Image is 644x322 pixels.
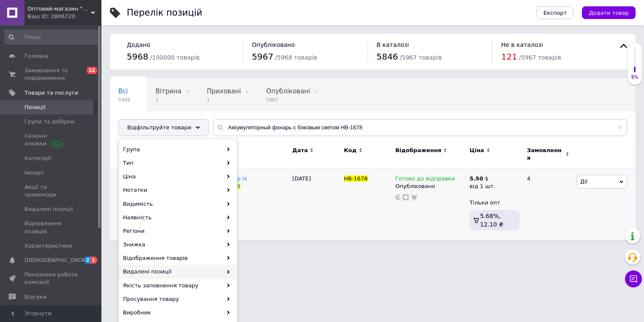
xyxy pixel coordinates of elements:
span: Не в каталозі [501,41,543,48]
div: [DATE] [290,169,342,240]
span: В каталозі [377,41,409,48]
div: Тільки опт [469,199,520,207]
span: 12 [87,67,97,74]
span: 1 [90,257,97,264]
span: [DEMOGRAPHIC_DATA] [25,257,87,264]
span: 5.68%, 12.10 ₴ [480,213,503,228]
div: Опубліковано [395,183,465,190]
a: Акумуляторний ліхтар із бічнимсвітломHB-1678 [175,175,246,189]
span: 5846 [377,52,398,62]
div: Регіони [119,224,237,238]
span: Код [344,147,357,154]
span: Замовлення та повідомлення [25,67,78,82]
span: HB-1678 [344,175,368,182]
div: Видимість [119,197,237,211]
div: від 1 шт. [469,183,495,190]
span: Замовлення [527,147,563,162]
span: Показники роботи компанії [25,271,78,286]
span: Характеристики [25,242,72,250]
div: Просування товару [119,292,237,306]
div: Тип [119,156,237,170]
span: Акумуляторний ліхтар із бічним [175,175,246,189]
span: Відгуки [25,293,46,301]
span: Оптовий-магазин "Юг-Опт" [27,5,91,13]
div: Наявність [119,211,237,224]
span: 5967 [252,52,273,62]
input: Пошук [4,30,100,45]
span: Готово до відправки [395,175,455,184]
button: Експорт [537,6,574,19]
div: 4 [522,169,574,240]
span: Товари та послуги [25,89,78,97]
button: Додати товар [582,6,636,19]
span: 121 [501,52,517,62]
span: Сезонні знижки [25,132,78,147]
span: Категорії [25,155,51,162]
span: Позиції [25,104,45,111]
div: Нотатки [119,183,237,197]
span: 5968 [127,52,148,62]
span: Опубліковано [252,41,295,48]
div: Ціна [119,170,237,183]
span: Головна [25,52,48,60]
span: Експорт [543,10,567,16]
div: Група [119,143,237,156]
input: Пошук по назві позиції, артикулу і пошуковим запитам [213,119,627,136]
div: Знижка [119,238,237,251]
span: / 100000 товарів [150,54,199,61]
span: Дії [580,178,587,185]
span: Всі [118,87,128,95]
div: Видалені позиції [119,265,237,278]
span: Акції та промокоди [25,183,78,199]
span: Додано [127,41,150,48]
span: Відновлення позицій [25,220,78,235]
div: Якість заповнення товару [119,279,237,292]
span: Відображення [395,147,441,154]
div: Відображення товарів [119,251,237,265]
span: 2 [84,257,91,264]
span: Групи та добірки [25,118,74,126]
span: Зі знижкою [118,120,156,127]
span: 5968 [118,97,130,103]
span: Відфільтруйте товари [127,124,191,131]
span: Ціна [469,147,484,154]
b: 5.50 [469,175,483,182]
div: Перелік позицій [127,8,202,17]
span: Опубліковані [266,87,310,95]
div: $ [469,175,495,183]
div: Виробник [119,306,237,319]
span: / 5967 товарів [519,54,561,61]
span: 5967 [266,97,310,103]
span: Приховані [207,87,241,95]
span: Імпорт [25,169,44,177]
span: Дата [292,147,308,154]
span: 1 [156,97,181,103]
span: Додати товар [589,10,629,16]
div: 5% [628,74,641,80]
div: Ваш ID: 2806720 [27,13,101,20]
button: Чат з покупцем [625,270,642,287]
span: 1 [207,97,241,103]
span: / 5967 товарів [400,54,442,61]
span: Видалені позиції [25,205,73,213]
span: Вітрина [156,87,181,95]
span: / 5968 товарів [275,54,317,61]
